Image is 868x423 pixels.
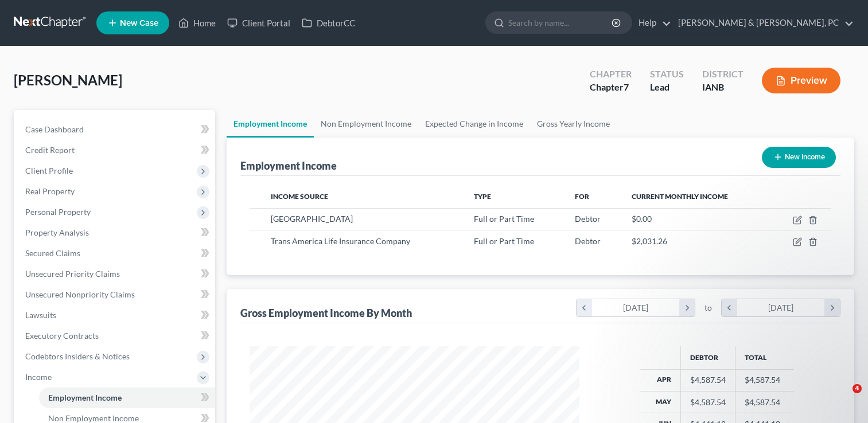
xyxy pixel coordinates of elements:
span: 4 [853,384,862,393]
a: Unsecured Priority Claims [16,264,215,284]
span: 7 [624,81,629,92]
span: Full or Part Time [474,214,534,224]
td: $4,587.54 [735,369,794,391]
a: Client Portal [221,13,296,33]
a: Property Analysis [16,222,215,243]
th: Debtor [681,346,735,369]
span: Employment Income [48,393,122,402]
span: Secured Claims [25,248,80,258]
i: chevron_right [824,299,840,316]
div: Gross Employment Income By Month [240,306,412,320]
span: Unsecured Nonpriority Claims [25,289,135,299]
div: District [702,68,744,81]
i: chevron_right [679,299,695,316]
td: $4,587.54 [735,391,794,413]
span: Personal Property [25,207,91,217]
span: Full or Part Time [474,236,534,246]
a: Credit Report [16,140,215,160]
span: For [575,192,589,201]
div: Lead [650,81,684,94]
a: Gross Yearly Income [530,110,617,138]
th: May [640,391,681,413]
a: Secured Claims [16,243,215,264]
button: Preview [762,68,840,93]
span: Type [474,192,491,201]
span: to [704,302,712,314]
a: Expected Change in Income [418,110,530,138]
th: Total [735,346,794,369]
span: Non Employment Income [48,413,139,423]
div: [DATE] [737,299,825,316]
a: Home [173,13,221,33]
th: Apr [640,369,681,391]
a: Executory Contracts [16,326,215,346]
span: Codebtors Insiders & Notices [25,351,130,361]
a: Employment Income [227,110,314,138]
div: IANB [702,81,744,94]
div: Chapter [590,81,632,94]
span: Debtor [575,214,601,224]
span: Income Source [271,192,328,201]
i: chevron_left [577,299,592,316]
a: Help [633,13,671,33]
iframe: Intercom live chat [829,384,857,412]
a: DebtorCC [296,13,361,33]
a: [PERSON_NAME] & [PERSON_NAME], PC [672,13,854,33]
span: Lawsuits [25,310,56,320]
span: Trans America Life Insurance Company [271,236,410,246]
span: $0.00 [632,214,652,224]
span: $2,031.26 [632,236,667,246]
div: Status [650,68,684,81]
span: Debtor [575,236,601,246]
div: [DATE] [592,299,680,316]
span: Case Dashboard [25,124,84,134]
span: [GEOGRAPHIC_DATA] [271,214,353,224]
div: $4,587.54 [690,374,726,386]
span: Property Analysis [25,228,89,237]
span: New Case [120,19,158,28]
a: Unsecured Nonpriority Claims [16,284,215,305]
span: Executory Contracts [25,331,99,340]
span: Real Property [25,186,75,196]
a: Non Employment Income [314,110,418,138]
div: Chapter [590,68,632,81]
button: New Income [762,147,836,168]
span: Client Profile [25,166,73,175]
a: Case Dashboard [16,119,215,140]
i: chevron_left [722,299,737,316]
span: Credit Report [25,145,75,155]
a: Employment Income [39,387,215,408]
span: [PERSON_NAME] [14,72,122,88]
span: Income [25,372,52,382]
input: Search by name... [508,12,613,33]
span: Unsecured Priority Claims [25,269,120,279]
span: Current Monthly Income [632,192,728,201]
div: $4,587.54 [690,397,726,408]
div: Employment Income [240,159,337,173]
a: Lawsuits [16,305,215,326]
